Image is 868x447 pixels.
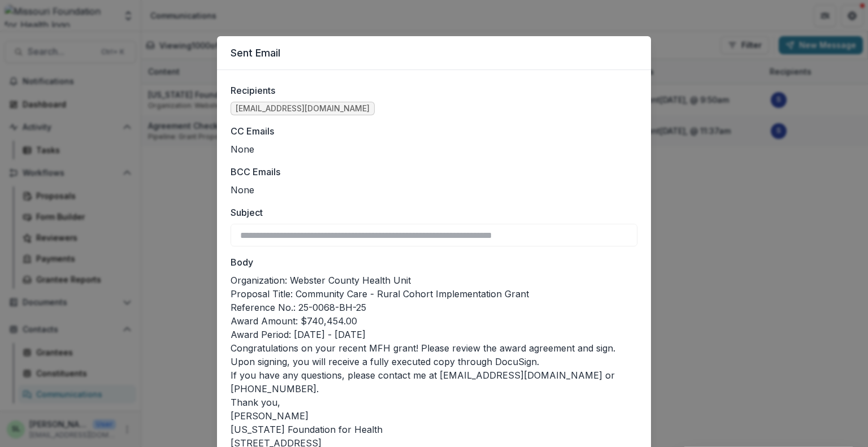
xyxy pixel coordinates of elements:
[236,104,370,114] span: [EMAIL_ADDRESS][DOMAIN_NAME]
[231,183,637,197] ul: None
[231,124,631,138] label: CC Emails
[231,255,631,269] label: Body
[231,368,637,396] p: If you have any questions, please contact me at [EMAIL_ADDRESS][DOMAIN_NAME] or [PHONE_NUMBER].
[231,301,637,314] p: Reference No.: 25-0068-BH-25
[231,274,637,287] p: Organization: Webster County Health Unit
[231,84,631,97] label: Recipients
[231,165,631,179] label: BCC Emails
[231,396,637,409] p: Thank you,
[231,328,637,341] p: Award Period: [DATE] - [DATE]
[217,36,651,70] header: Sent Email
[231,423,637,436] p: [US_STATE] Foundation for Health
[231,341,637,368] p: Congratulations on your recent MFH grant! Please review the award agreement and sign. Upon signin...
[231,142,637,156] ul: None
[231,287,637,301] p: Proposal Title: Community Care - Rural Cohort Implementation Grant
[231,314,637,328] p: Award Amount: $740,454.00
[231,409,637,423] p: [PERSON_NAME]
[231,206,631,219] label: Subject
